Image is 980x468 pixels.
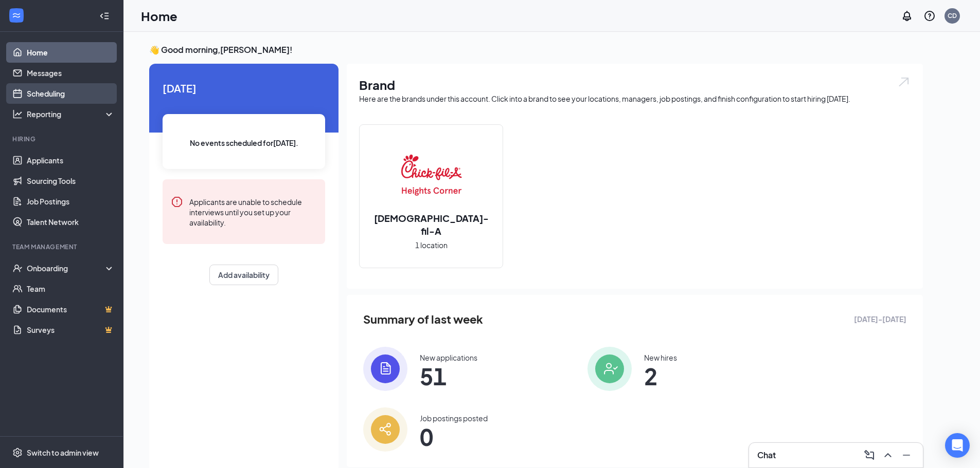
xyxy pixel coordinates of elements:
[27,278,115,299] a: Team
[12,135,113,143] div: Hiring
[359,93,911,104] div: Here are the brands under this account. Click into a brand to see your locations, managers, job p...
[415,239,448,251] span: 1 location
[863,449,876,461] svg: ComposeMessage
[923,10,936,22] svg: QuestionInfo
[398,142,464,208] img: Chick-fil-A
[171,196,183,208] svg: Error
[420,352,477,363] div: New applications
[190,137,298,148] span: No events scheduled for [DATE] .
[644,352,677,363] div: New hires
[757,450,776,461] h3: Chat
[163,80,325,96] span: [DATE]
[149,44,923,55] h3: 👋 Good morning, [PERSON_NAME] !
[900,449,913,461] svg: Minimize
[11,10,22,21] svg: WorkstreamLogo
[644,367,677,385] span: 2
[189,196,317,228] div: Applicants are unable to schedule interviews until you set up your availability.
[948,11,957,20] div: CD
[897,76,911,88] img: open.6027fd2a22e1237b5b06.svg
[12,242,113,251] div: Team Management
[27,320,115,340] a: SurveysCrown
[363,310,483,328] span: Summary of last week
[12,263,23,273] svg: UserCheck
[27,42,115,63] a: Home
[27,299,115,320] a: DocumentsCrown
[861,447,878,463] button: ComposeMessage
[587,347,632,391] img: icon
[209,265,278,285] button: Add availability
[27,447,99,458] div: Switch to admin view
[360,212,503,237] h2: [DEMOGRAPHIC_DATA]-fil-A
[880,447,896,463] button: ChevronUp
[945,433,970,458] div: Open Intercom Messenger
[12,109,23,119] svg: Analysis
[27,109,115,119] div: Reporting
[27,83,115,104] a: Scheduling
[420,427,488,446] span: 0
[27,150,115,171] a: Applicants
[12,447,23,458] svg: Settings
[854,313,906,325] span: [DATE] - [DATE]
[27,191,115,212] a: Job Postings
[359,76,911,93] h1: Brand
[901,10,913,22] svg: Notifications
[420,367,477,385] span: 51
[363,347,407,391] img: icon
[27,263,106,273] div: Onboarding
[141,7,177,25] h1: Home
[898,447,915,463] button: Minimize
[27,212,115,232] a: Talent Network
[363,407,407,452] img: icon
[420,413,488,423] div: Job postings posted
[882,449,894,461] svg: ChevronUp
[99,11,110,21] svg: Collapse
[27,63,115,83] a: Messages
[27,171,115,191] a: Sourcing Tools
